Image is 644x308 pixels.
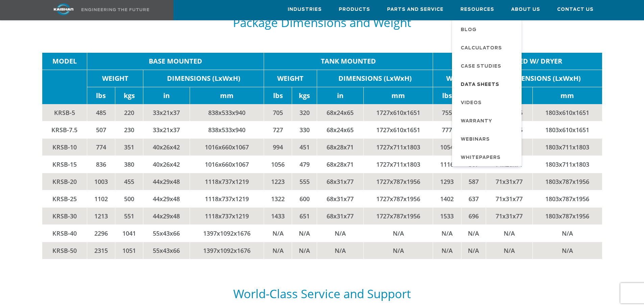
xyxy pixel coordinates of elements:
[292,121,317,138] td: 330
[387,6,444,14] span: Parts and Service
[557,6,594,14] span: Contact Us
[461,116,492,127] span: Warranty
[264,138,292,156] td: 994
[143,190,190,207] td: 44x29x48
[143,242,190,259] td: 55x43x66
[115,156,143,173] td: 380
[461,43,502,54] span: Calculators
[115,138,143,156] td: 351
[454,130,522,148] a: Webinars
[292,242,317,259] td: N/A
[433,190,461,207] td: 1402
[143,104,190,121] td: 33x21x37
[115,207,143,224] td: 551
[87,242,115,259] td: 2315
[532,138,602,156] td: 1803x711x1803
[143,121,190,138] td: 33x21x37
[532,104,602,121] td: 1803x610x1651
[532,87,602,104] td: mm
[87,173,115,190] td: 1003
[190,173,264,190] td: 1118x737x1219
[264,156,292,173] td: 1056
[511,0,540,19] a: About Us
[339,0,370,19] a: Products
[190,190,264,207] td: 1118x737x1219
[461,79,499,91] span: Data Sheets
[264,224,292,242] td: N/A
[363,173,433,190] td: 1727x787x1956
[532,173,602,190] td: 1803x787x1956
[317,104,363,121] td: 68x24x65
[288,0,322,19] a: Industries
[486,207,533,224] td: 71x31x77
[143,70,264,87] td: DIMENSIONS (LxWxH)
[532,121,602,138] td: 1803x610x1651
[115,173,143,190] td: 455
[317,121,363,138] td: 68x24x65
[363,156,433,173] td: 1727x711x1803
[317,224,363,242] td: N/A
[264,242,292,259] td: N/A
[190,207,264,224] td: 1118x737x1219
[115,190,143,207] td: 500
[292,156,317,173] td: 479
[143,156,190,173] td: 40x26x42
[190,121,264,138] td: 838x533x940
[292,87,317,104] td: kgs
[87,156,115,173] td: 836
[42,53,87,70] td: MODEL
[42,224,87,242] td: KRSB-40
[511,6,540,14] span: About Us
[317,207,363,224] td: 68x31x77
[433,87,461,104] td: lbs
[454,39,522,57] a: Calculators
[387,0,444,19] a: Parts and Service
[292,104,317,121] td: 320
[87,121,115,138] td: 507
[264,53,433,70] td: TANK MOUNTED
[454,20,522,39] a: Blog
[190,224,264,242] td: 1397x1092x1676
[87,87,115,104] td: lbs
[264,121,292,138] td: 727
[557,0,594,19] a: Contact Us
[81,8,149,11] img: Engineering the future
[363,224,433,242] td: N/A
[42,16,602,29] h5: Package Dimensions and Weight
[460,6,494,14] span: Resources
[87,53,264,70] td: BASE MOUNTED
[42,173,87,190] td: KRSB-20
[460,0,494,19] a: Resources
[363,190,433,207] td: 1727x787x1956
[433,242,461,259] td: N/A
[190,87,264,104] td: mm
[317,87,363,104] td: in
[486,70,602,87] td: DIMENSIONS (LxWxH)
[317,156,363,173] td: 68x28x71
[42,104,87,121] td: KRSB-5
[264,173,292,190] td: 1223
[486,190,533,207] td: 71x31x77
[115,121,143,138] td: 230
[42,207,87,224] td: KRSB-30
[433,70,486,87] td: WEIGHT
[363,121,433,138] td: 1727x610x1651
[363,87,433,104] td: mm
[264,87,292,104] td: lbs
[339,6,370,14] span: Products
[42,190,87,207] td: KRSB-25
[42,121,87,138] td: KRSB-7.5
[461,224,486,242] td: N/A
[87,104,115,121] td: 485
[461,24,477,36] span: Blog
[190,104,264,121] td: 838x533x940
[292,190,317,207] td: 600
[363,207,433,224] td: 1727x787x1956
[317,173,363,190] td: 68x31x77
[363,242,433,259] td: N/A
[486,242,533,259] td: N/A
[461,242,486,259] td: N/A
[461,134,490,145] span: Webinars
[532,190,602,207] td: 1803x787x1956
[87,224,115,242] td: 2296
